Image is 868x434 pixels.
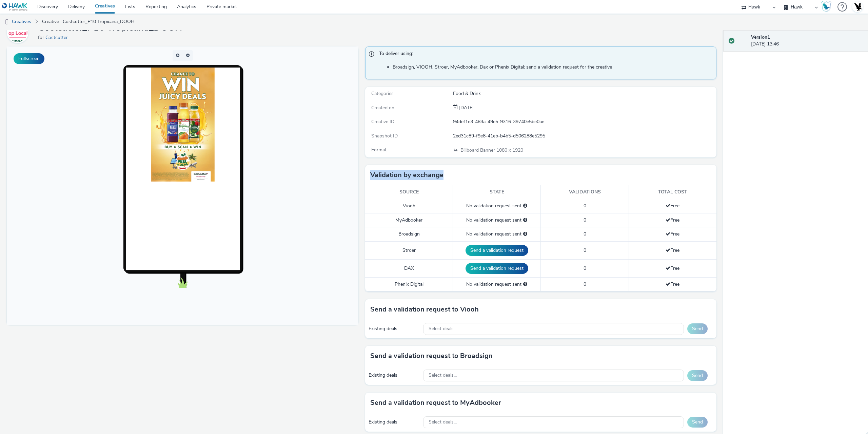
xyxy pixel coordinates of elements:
[370,170,443,180] h3: Validation by exchange
[751,34,863,48] div: [DATE] 13:46
[456,231,537,238] div: No validation request sent
[45,34,71,41] a: Costcutter
[687,323,708,334] button: Send
[666,231,679,237] span: Free
[666,265,679,271] span: Free
[456,203,537,209] div: No validation request sent
[523,217,527,224] div: Please select a deal below and click on Send to send a validation request to MyAdbooker.
[3,19,10,25] img: dooh
[584,217,586,223] span: 0
[371,105,394,111] span: Created on
[369,372,420,379] div: Existing deals
[751,34,770,40] strong: Version 1
[365,213,453,227] td: MyAdbooker
[584,203,586,209] span: 0
[370,304,479,315] h3: Send a validation request to Viooh
[821,1,834,12] a: Hawk Academy
[369,325,420,332] div: Existing deals
[369,419,420,426] div: Existing deals
[365,259,453,277] td: DAX
[379,50,710,59] span: To deliver using:
[365,199,453,213] td: Viooh
[852,2,863,12] img: Account UK
[666,247,679,253] span: Free
[458,105,474,111] span: [DATE]
[371,90,394,97] span: Categories
[460,147,496,153] span: Billboard Banner
[466,263,528,274] button: Send a validation request
[666,203,679,209] span: Free
[8,22,27,42] img: Costcutter
[453,185,541,199] th: State
[39,14,138,30] a: Creative : Costcutter_P10 Tropicana_DOOH
[523,203,527,209] div: Please select a deal below and click on Send to send a validation request to Viooh.
[365,241,453,259] td: Stroer
[453,90,716,97] div: Food & Drink
[7,29,31,35] a: Costcutter
[371,118,394,125] span: Creative ID
[687,417,708,428] button: Send
[371,147,387,153] span: Format
[629,185,716,199] th: Total cost
[666,217,679,223] span: Free
[687,370,708,381] button: Send
[456,217,537,224] div: No validation request sent
[584,247,586,253] span: 0
[458,105,474,111] div: Creation 13 August 2025, 13:46
[371,133,398,139] span: Snapshot ID
[365,277,453,291] td: Phenix Digital
[541,185,629,199] th: Validations
[429,326,457,332] span: Select deals...
[523,281,527,288] div: Please select a deal below and click on Send to send a validation request to Phenix Digital.
[460,147,523,153] span: 1080 x 1920
[144,21,208,135] img: Advertisement preview
[584,281,586,287] span: 0
[370,351,493,361] h3: Send a validation request to Broadsign
[666,281,679,287] span: Free
[365,185,453,199] th: Source
[584,231,586,237] span: 0
[429,419,457,425] span: Select deals...
[466,245,528,256] button: Send a validation request
[453,118,716,125] div: 94def1e3-483a-49e5-9316-39740e5be0ae
[821,1,831,12] img: Hawk Academy
[453,133,716,139] div: 2ed31c89-f9e8-41eb-b4b5-d506288e5295
[2,3,28,11] img: undefined Logo
[523,231,527,238] div: Please select a deal below and click on Send to send a validation request to Broadsign.
[393,64,713,71] li: Broadsign, VIOOH, Stroer, MyAdbooker, Dax or Phenix Digital: send a validation request for the cr...
[429,373,457,378] span: Select deals...
[38,34,45,41] span: for
[584,265,586,271] span: 0
[370,398,501,408] h3: Send a validation request to MyAdbooker
[456,281,537,288] div: No validation request sent
[365,227,453,241] td: Broadsign
[14,53,44,64] button: Fullscreen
